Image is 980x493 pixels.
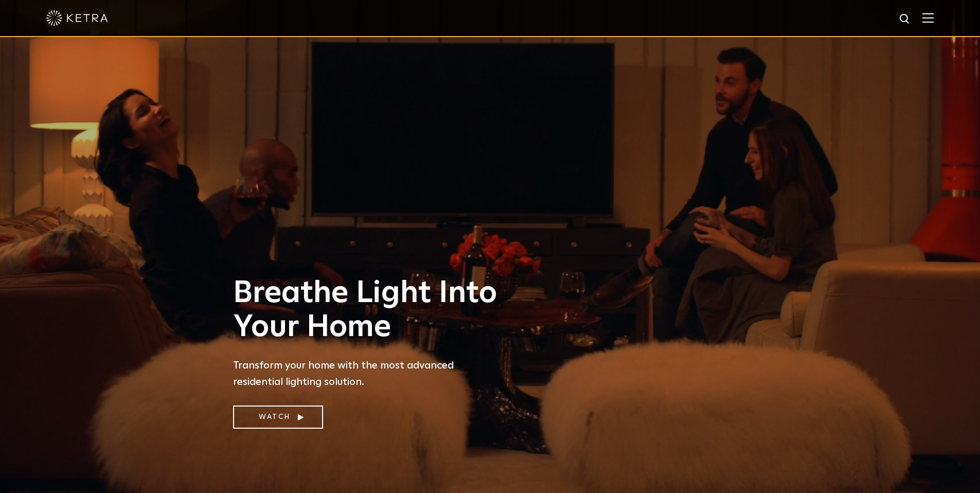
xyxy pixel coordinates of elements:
[233,357,506,390] p: Transform your home with the most advanced residential lighting solution.
[233,276,506,344] h1: Breathe Light Into Your Home
[233,406,323,429] a: Watch
[922,13,934,23] img: Hamburger%20Nav.svg
[46,10,108,26] img: ketra-logo-2019-white
[899,13,912,26] img: search icon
